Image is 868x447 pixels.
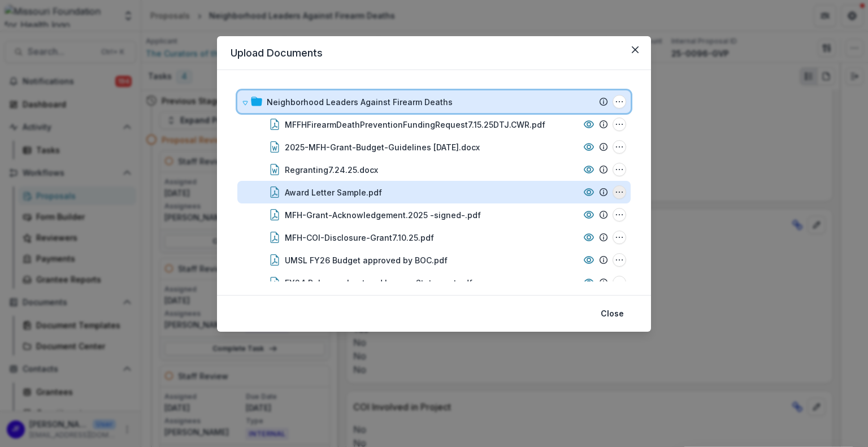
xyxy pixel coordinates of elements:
button: MFH-COI-Disclosure-Grant7.10.25.pdf Options [613,231,626,244]
div: FY24 Balance sheet and Income Statement.pdfFY24 Balance sheet and Income Statement.pdf Options [237,271,631,294]
header: Upload Documents [217,36,651,70]
div: Neighborhood Leaders Against Firearm DeathsNeighborhood Leaders Against Firearm Deaths Options [237,90,631,113]
button: Regranting7.24.25.docx Options [613,163,626,176]
div: 2025-MFH-Grant-Budget-Guidelines [DATE].docx [285,141,480,153]
div: Regranting7.24.25.docxRegranting7.24.25.docx Options [237,158,631,181]
button: FY24 Balance sheet and Income Statement.pdf Options [613,276,626,289]
div: Regranting7.24.25.docx [285,164,378,176]
div: MFH-COI-Disclosure-Grant7.10.25.pdfMFH-COI-Disclosure-Grant7.10.25.pdf Options [237,226,631,249]
button: UMSL FY26 Budget approved by BOC.pdf Options [613,253,626,267]
div: Award Letter Sample.pdfAward Letter Sample.pdf Options [237,181,631,203]
div: UMSL FY26 Budget approved by BOC.pdfUMSL FY26 Budget approved by BOC.pdf Options [237,249,631,271]
div: MFFHFirearmDeathPreventionFundingRequest7.15.25DTJ.CWR.pdfMFFHFirearmDeathPreventionFundingReques... [237,113,631,136]
div: MFH-Grant-Acknowledgement.2025 -signed-.pdfMFH-Grant-Acknowledgement.2025 -signed-.pdf Options [237,203,631,226]
button: Award Letter Sample.pdf Options [613,185,626,199]
button: MFFHFirearmDeathPreventionFundingRequest7.15.25DTJ.CWR.pdf Options [613,118,626,131]
button: 2025-MFH-Grant-Budget-Guidelines 7.22.25.docx Options [613,140,626,154]
button: Neighborhood Leaders Against Firearm Deaths Options [613,95,626,109]
button: MFH-Grant-Acknowledgement.2025 -signed-.pdf Options [613,208,626,222]
button: Close [594,305,631,323]
div: UMSL FY26 Budget approved by BOC.pdf [285,254,448,266]
div: Neighborhood Leaders Against Firearm DeathsNeighborhood Leaders Against Firearm Deaths OptionsMFF... [237,90,631,316]
div: MFH-Grant-Acknowledgement.2025 -signed-.pdf [285,209,481,221]
div: Neighborhood Leaders Against Firearm Deaths [267,96,453,108]
div: Award Letter Sample.pdf [285,186,382,198]
div: FY24 Balance sheet and Income Statement.pdf [285,277,472,289]
button: Close [626,41,644,59]
div: MFH-COI-Disclosure-Grant7.10.25.pdf [285,232,434,244]
div: 2025-MFH-Grant-Budget-Guidelines [DATE].docx2025-MFH-Grant-Budget-Guidelines 7.22.25.docx Options [237,136,631,158]
div: MFFHFirearmDeathPreventionFundingRequest7.15.25DTJ.CWR.pdf [285,119,545,131]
